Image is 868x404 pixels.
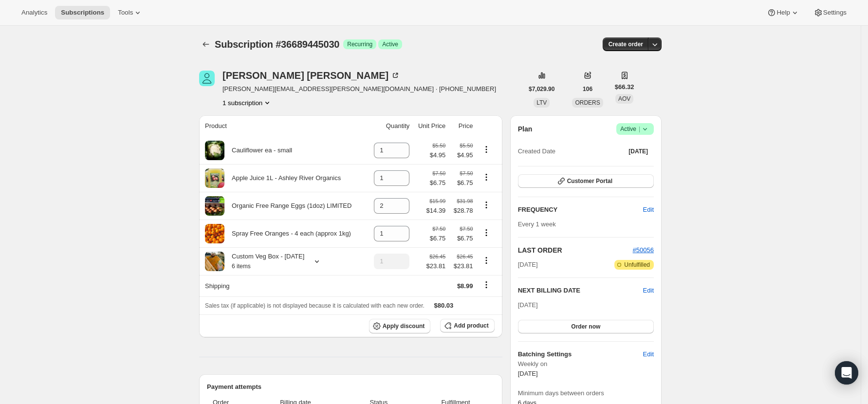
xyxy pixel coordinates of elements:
button: Settings [808,6,852,19]
button: Edit [637,202,660,218]
span: $4.95 [451,150,473,160]
span: $23.81 [426,261,446,271]
a: #50056 [633,246,654,254]
span: Tools [118,9,133,17]
span: $66.32 [615,82,634,92]
span: Subscriptions [61,9,104,17]
img: product img [205,168,224,188]
span: | [639,125,640,133]
span: Help [776,9,790,17]
h2: NEXT BILLING DATE [518,286,643,295]
span: $80.03 [434,302,454,309]
button: Add product [440,319,494,332]
button: Product actions [479,227,494,238]
span: [DATE] [518,260,538,270]
th: Unit Price [412,115,448,137]
span: $6.75 [430,178,446,188]
th: Price [448,115,476,137]
span: Unfulfilled [624,261,650,269]
span: Edit [643,205,654,215]
button: Create order [603,37,649,51]
span: $14.39 [426,206,446,216]
small: 6 items [232,263,251,270]
button: [DATE] [623,145,654,158]
button: Product actions [222,98,272,108]
small: $5.50 [432,143,445,148]
small: $7.50 [460,170,473,176]
span: 106 [583,85,592,93]
span: ORDERS [575,99,600,106]
span: $6.75 [430,234,446,243]
span: Order now [571,323,600,331]
small: $7.50 [460,226,473,232]
button: $7,029.90 [523,82,560,96]
h2: FREQUENCY [518,205,643,215]
button: Product actions [479,255,494,266]
span: $7,029.90 [529,85,554,93]
span: $6.75 [451,234,473,243]
span: $23.81 [451,261,473,271]
h2: Payment attempts [207,382,495,392]
img: product img [205,252,224,271]
span: $6.75 [451,178,473,188]
span: Edit [643,349,654,359]
small: $26.45 [457,254,473,259]
div: Organic Free Range Eggs (1doz) LIMITED [224,201,351,211]
h6: Batching Settings [518,349,643,359]
div: [PERSON_NAME] [PERSON_NAME] [222,71,400,80]
button: Edit [637,347,660,362]
span: Created Date [518,147,555,156]
span: AOV [618,95,630,102]
small: $5.50 [460,143,473,148]
button: Apply discount [369,319,431,333]
span: $4.95 [430,150,446,160]
th: Shipping [199,275,368,296]
button: Product actions [479,144,494,155]
span: Hazel Mackintosh [199,71,215,86]
span: [DATE] [518,301,538,309]
span: Subscription #36689445030 [215,39,339,50]
button: Order now [518,320,654,333]
button: Analytics [16,6,53,19]
button: Edit [643,286,654,295]
span: [PERSON_NAME][EMAIL_ADDRESS][PERSON_NAME][DOMAIN_NAME] · [PHONE_NUMBER] [222,84,496,94]
small: $7.50 [432,170,445,176]
button: Tools [112,6,148,19]
span: Settings [823,9,847,17]
div: Cauliflower ea - small [224,146,292,155]
span: [DATE] [518,370,538,377]
img: product img [205,141,224,160]
img: product img [205,196,224,216]
button: Subscriptions [199,37,213,51]
span: Apply discount [383,322,425,330]
span: Active [382,40,398,48]
div: Spray Free Oranges - 4 each (approx 1kg) [224,229,351,239]
span: Weekly on [518,359,654,369]
span: Every 1 week [518,220,556,228]
span: LTV [536,99,547,106]
div: Open Intercom Messenger [835,361,858,385]
span: $8.99 [457,282,473,290]
span: Analytics [21,9,47,17]
th: Product [199,115,368,137]
button: Help [761,6,805,19]
button: 106 [577,82,598,96]
small: $31.98 [457,198,473,204]
th: Quantity [368,115,412,137]
button: Customer Portal [518,174,654,188]
span: Recurring [347,40,372,48]
span: Minimum days between orders [518,388,654,398]
small: $15.99 [429,198,445,204]
button: Subscriptions [55,6,110,19]
span: Customer Portal [567,177,612,185]
span: Active [620,124,650,134]
span: $28.78 [451,206,473,216]
span: Sales tax (if applicable) is not displayed because it is calculated with each new order. [205,302,425,309]
button: Shipping actions [479,279,494,290]
span: [DATE] [628,147,648,155]
small: $7.50 [432,226,445,232]
div: Apple Juice 1L - Ashley River Organics [224,173,341,183]
div: Custom Veg Box - [DATE] [224,252,304,271]
span: Add product [454,322,488,330]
